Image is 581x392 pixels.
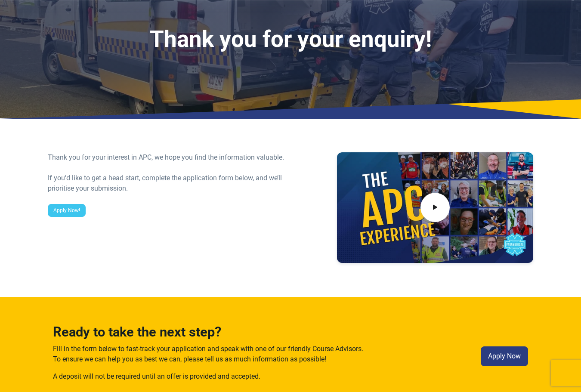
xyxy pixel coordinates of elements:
a: Apply Now [481,346,528,366]
p: A deposit will not be required until an offer is provided and accepted. [53,371,366,382]
h1: Thank you for your enquiry! [48,26,533,53]
div: If you’d like to get a head start, complete the application form below, and we’ll prioritise your... [48,173,285,194]
h3: Ready to take the next step? [53,324,366,340]
p: Fill in the form below to fast-track your application and speak with one of our friendly Course A... [53,344,366,364]
a: Apply Now! [48,204,86,217]
div: Thank you for your interest in APC, we hope you find the information valuable. [48,152,285,163]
